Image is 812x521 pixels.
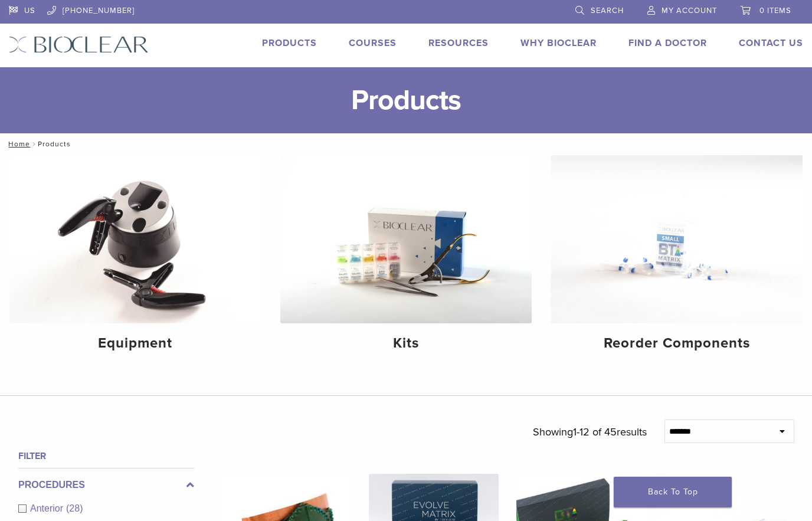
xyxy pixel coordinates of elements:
label: Procedures [18,478,194,492]
img: Equipment [9,155,261,323]
span: / [30,141,38,147]
span: Search [591,6,624,15]
h4: Reorder Components [560,333,793,354]
img: Reorder Components [551,155,803,323]
a: Contact Us [739,37,803,49]
h4: Filter [18,449,194,463]
img: Kits [280,155,532,323]
a: Why Bioclear [520,37,597,49]
span: My Account [662,6,717,15]
span: Anterior [30,503,66,513]
a: Equipment [9,155,261,362]
span: 1-12 of 45 [573,425,617,438]
h4: Kits [290,333,523,354]
h4: Equipment [19,333,252,354]
img: Bioclear [9,36,149,53]
a: Resources [428,37,489,49]
a: Kits [280,155,532,362]
a: Home [5,140,30,148]
span: 0 items [759,6,791,15]
span: (28) [66,503,83,513]
p: Showing results [533,420,647,444]
a: Courses [349,37,397,49]
a: Find A Doctor [628,37,707,49]
a: Back To Top [614,477,732,507]
a: Products [262,37,317,49]
a: Reorder Components [551,155,803,362]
